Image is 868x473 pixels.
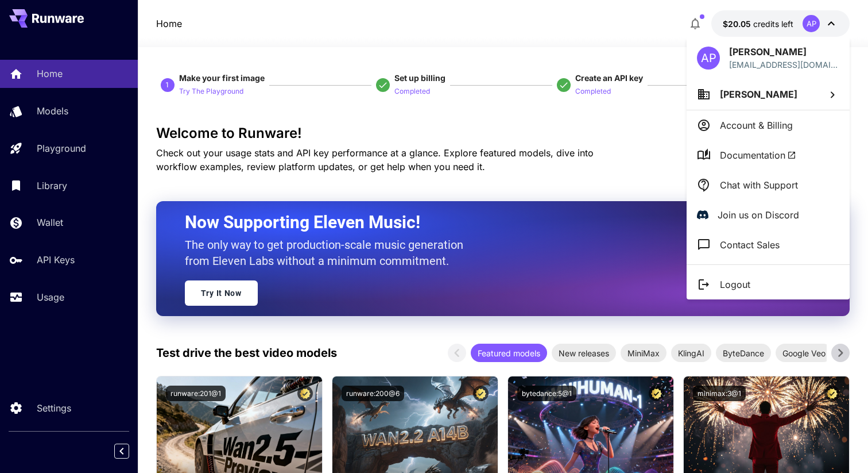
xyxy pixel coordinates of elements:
p: [EMAIL_ADDRESS][DOMAIN_NAME] [729,59,839,71]
p: Account & Billing [720,118,793,132]
div: AP [697,47,720,70]
span: Documentation [720,148,796,162]
p: [PERSON_NAME] [729,45,839,59]
p: Chat with Support [720,178,798,192]
div: aa.prhd@gmail.com [729,59,839,71]
button: [PERSON_NAME] [687,79,850,110]
span: [PERSON_NAME] [720,89,797,100]
p: Logout [720,278,750,291]
p: Join us on Discord [718,208,799,222]
p: Contact Sales [720,238,780,252]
